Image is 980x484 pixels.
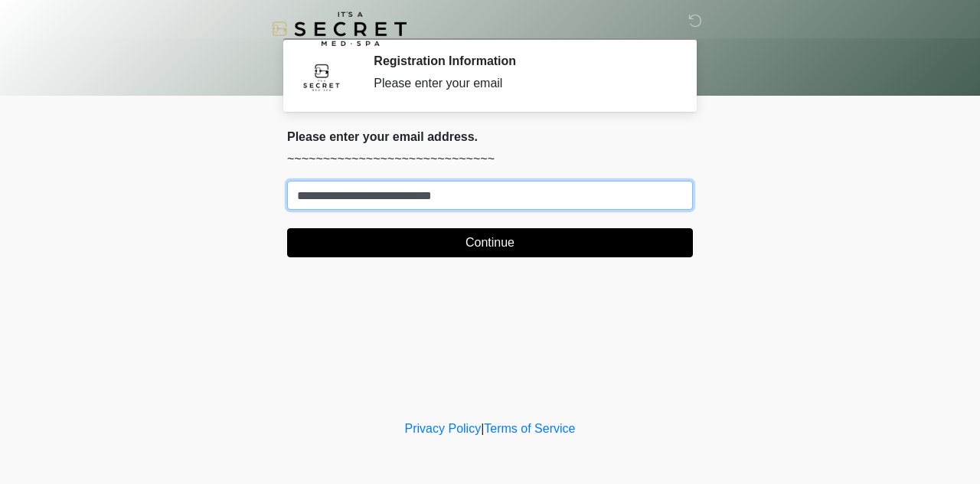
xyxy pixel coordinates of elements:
button: Continue [287,228,693,257]
img: Agent Avatar [299,54,345,100]
div: Please enter your email [374,74,670,93]
a: | [481,422,484,435]
h2: Registration Information [374,54,670,68]
a: Terms of Service [484,422,575,435]
a: Privacy Policy [405,422,482,435]
h2: Please enter your email address. [287,129,693,144]
img: It's A Secret Med Spa Logo [272,11,407,46]
p: ~~~~~~~~~~~~~~~~~~~~~~~~~~~~~ [287,150,693,168]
